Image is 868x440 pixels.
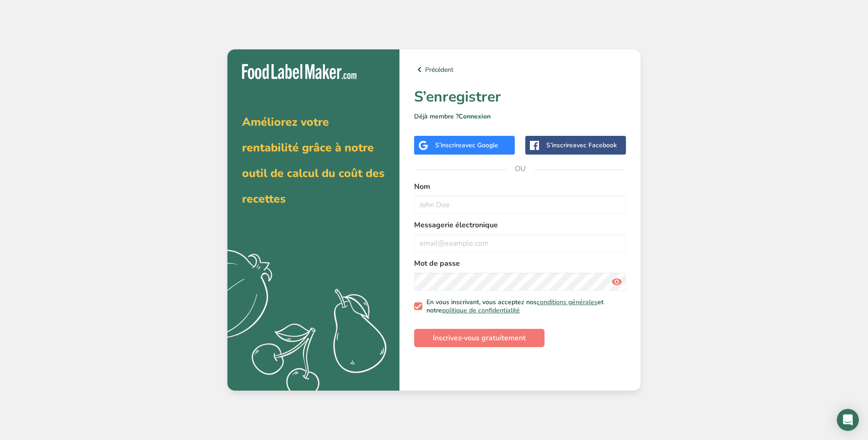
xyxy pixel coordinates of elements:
[414,112,626,121] p: Déjà membre ?
[414,234,626,252] input: email@example.com
[242,114,384,207] span: Améliorez votre rentabilité grâce à notre outil de calcul du coût des recettes
[573,141,617,150] span: avec Facebook
[433,333,526,343] span: Inscrivez-vous gratuitement
[537,298,598,306] a: conditions générales
[507,155,534,182] span: OU
[837,409,859,431] div: Ouvrez Intercom Messenger
[414,86,626,108] h1: S’enregistrer
[414,181,626,192] label: Nom
[414,258,626,269] label: Mot de passe
[425,65,453,75] font: Précédent
[414,329,545,347] button: Inscrivez-vous gratuitement
[435,140,498,150] div: S’inscrire
[414,196,626,214] input: John Doe
[442,306,520,315] a: politique de confidentialité
[414,220,626,231] label: Messagerie électronique
[422,298,623,314] span: En vous inscrivant, vous acceptez nos et notre
[414,64,626,75] a: Précédent
[546,140,617,150] div: S’inscrire
[462,141,498,150] span: avec Google
[458,112,491,121] a: Connexion
[242,64,356,79] img: Food Label Maker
